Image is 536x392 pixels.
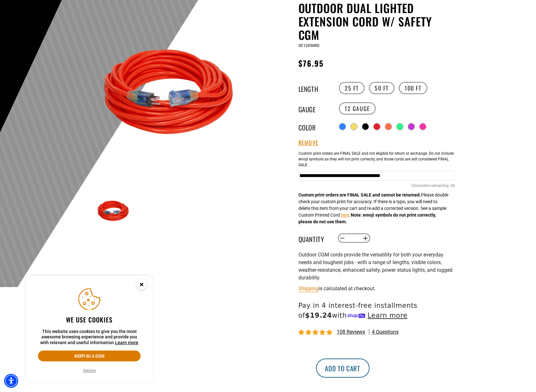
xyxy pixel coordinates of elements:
label: 100 FT [399,82,427,94]
a: Shipping [298,285,319,292]
legend: Length [298,84,330,92]
label: 50 FT [369,82,394,94]
button: here [341,212,349,218]
legend: Gauge [298,104,330,113]
button: Accept all & close [38,351,141,361]
span: 4.81 stars [298,329,334,336]
button: Add to cart [316,359,370,378]
div: is calculated at checkout. [298,284,455,293]
span: Outdoor CGM cords provide the versatility for both your everyday needs and toughest jobs - with a... [298,252,452,281]
strong: Note: emoji symbols do not print correctly, please do not use them. [298,212,436,224]
div: Accessibility Menu [4,374,18,388]
button: Close this option [130,276,153,295]
span: SC12050RD [298,43,319,48]
label: 12 Gauge [339,102,376,115]
img: Red [96,18,249,171]
h2: We use cookies [38,315,141,324]
p: This website uses cookies to give you the most awesome browsing experience and provide you with r... [38,329,141,346]
span: 38 [450,183,455,189]
span: Characters remaining: [411,183,450,188]
legend: Color [298,122,330,131]
img: Red [96,193,133,230]
h1: Outdoor Dual Lighted Extension Cord w/ Safety CGM [298,1,455,41]
button: Decline [81,367,98,374]
button: Remove [298,139,319,146]
a: This website uses cookies to give you the most awesome browsing experience and provide you with r... [115,340,138,345]
label: 25 FT [339,82,364,94]
label: Quantity [298,234,330,242]
span: 108 reviews [337,329,365,335]
span: $76.95 [298,57,324,69]
span: 4 questions [372,329,399,336]
aside: Cookie Consent [26,276,153,382]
